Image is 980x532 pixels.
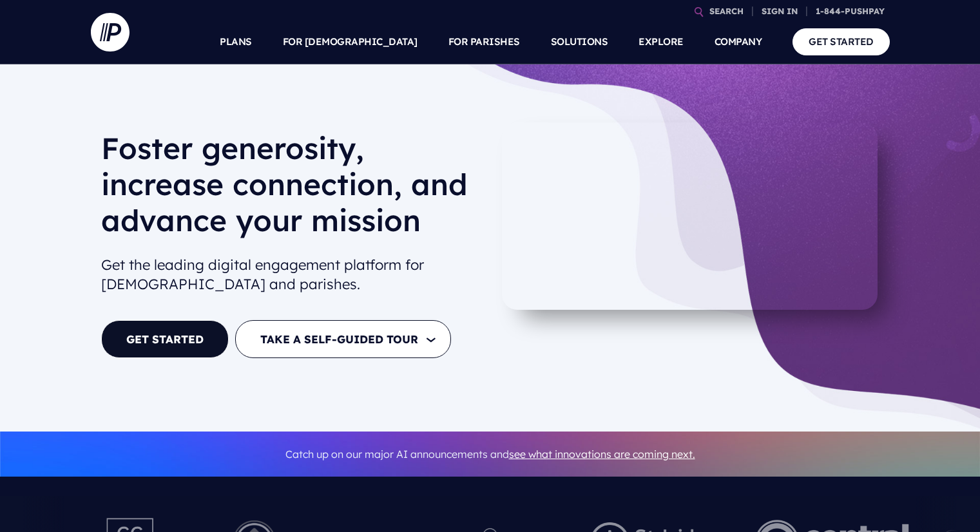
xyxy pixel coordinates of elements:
[101,440,879,469] p: Catch up on our major AI announcements and
[551,19,608,64] a: SOLUTIONS
[639,19,684,64] a: EXPLORE
[715,19,762,64] a: COMPANY
[101,130,480,249] h1: Foster generosity, increase connection, and advance your mission
[448,19,520,64] a: FOR PARISHES
[235,320,451,358] button: TAKE A SELF-GUIDED TOUR
[220,19,252,64] a: PLANS
[101,320,229,358] a: GET STARTED
[509,448,695,461] a: see what innovations are coming next.
[793,28,890,55] a: GET STARTED
[283,19,418,64] a: FOR [DEMOGRAPHIC_DATA]
[101,250,480,300] h2: Get the leading digital engagement platform for [DEMOGRAPHIC_DATA] and parishes.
